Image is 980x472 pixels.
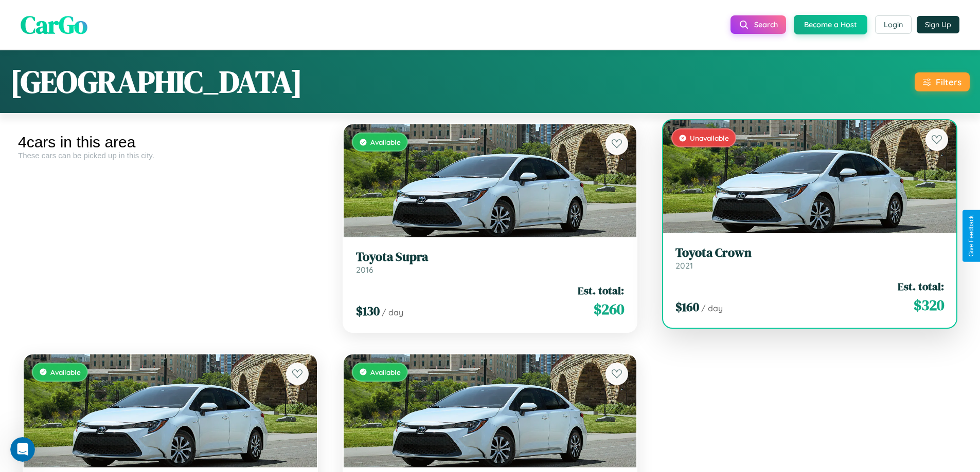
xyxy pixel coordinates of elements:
[50,368,81,376] span: Available
[578,283,624,298] span: Est. total:
[21,8,87,42] span: CarGo
[370,138,401,146] span: Available
[356,265,373,275] span: 2016
[794,15,867,34] button: Become a Host
[10,61,302,103] h1: [GEOGRAPHIC_DATA]
[675,260,693,271] span: 2021
[10,437,35,462] iframe: Intercom live chat
[898,279,944,294] span: Est. total:
[370,368,401,376] span: Available
[917,16,959,33] button: Sign Up
[356,250,625,275] a: Toyota Supra2016
[18,134,323,151] div: 4 cars in this area
[594,299,624,319] span: $ 260
[968,215,975,257] div: Give Feedback
[754,20,778,29] span: Search
[356,303,380,319] span: $ 130
[915,72,970,91] button: Filters
[356,250,625,265] h3: Toyota Supra
[936,77,961,87] div: Filters
[690,134,729,142] span: Unavailable
[382,307,403,317] span: / day
[914,295,944,315] span: $ 320
[675,246,944,271] a: Toyota Crown2021
[701,303,723,313] span: / day
[675,298,699,315] span: $ 160
[18,151,323,160] div: These cars can be picked up in this city.
[675,246,944,260] h3: Toyota Crown
[875,15,912,34] button: Login
[730,15,786,34] button: Search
